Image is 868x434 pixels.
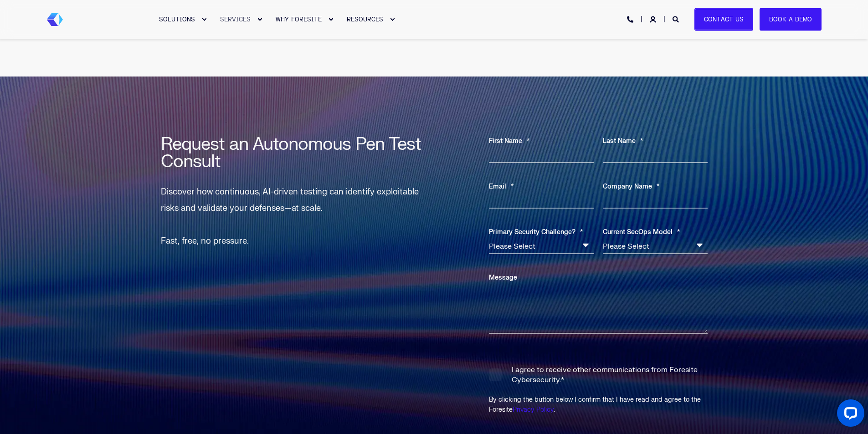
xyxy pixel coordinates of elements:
a: Open Search [673,15,681,23]
span: WHY FORESITE [276,15,322,23]
div: Expand SOLUTIONS [201,17,207,22]
span: I agree to receive other communications from Foresite Cybersecurity. [489,364,708,385]
span: RESOURCES [347,15,383,23]
span: Current SecOps Model [603,228,673,236]
iframe: LiveChat chat widget [830,396,868,434]
a: Book a Demo [760,8,822,31]
p: Discover how continuous, AI-driven testing can identify exploitable risks and validate your defen... [161,184,434,217]
span: Message [489,274,517,281]
div: By clicking the button below I confirm that I have read and agree to the Foresite . [489,395,717,415]
a: Back to Home [47,13,63,26]
img: Foresite brand mark, a hexagon shape of blues with a directional arrow to the right hand side [47,13,63,26]
a: Login [650,15,658,23]
a: Privacy Policy [513,406,554,414]
span: SOLUTIONS [159,15,195,23]
div: Expand RESOURCES [390,17,395,22]
span: Email [489,183,506,190]
span: Primary Security Challenge? [489,228,575,236]
span: Company Name [603,183,652,190]
span: First Name [489,137,522,145]
h2: Request an Autonomous Pen Test Consult [161,136,434,170]
a: Contact Us [694,8,753,31]
div: Expand SERVICES [257,17,262,22]
div: Expand WHY FORESITE [328,17,334,22]
span: Last Name [603,137,636,145]
p: Fast, free, no pressure. [161,233,249,250]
